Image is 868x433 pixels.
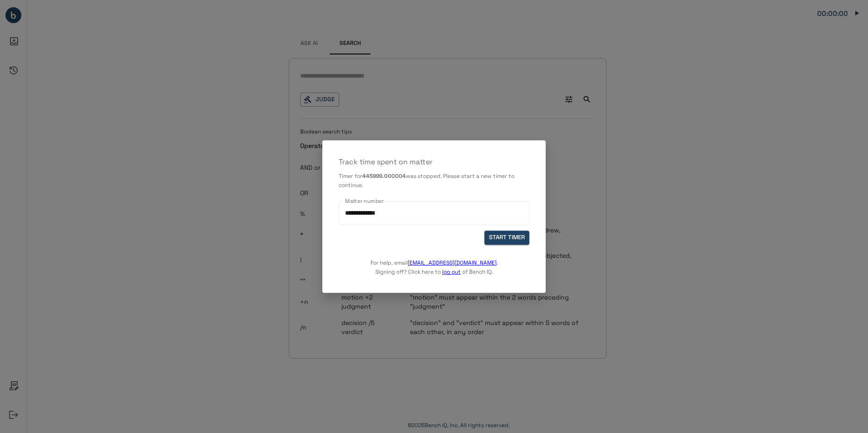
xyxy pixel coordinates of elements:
[484,231,529,245] button: START TIMER
[362,172,406,180] b: 445999.000004
[339,157,529,167] p: Track time spent on matter
[408,259,497,266] a: [EMAIL_ADDRESS][DOMAIN_NAME]
[339,172,362,180] span: Timer for
[345,197,384,205] label: Matter number
[442,268,461,276] a: log out
[370,245,498,276] p: For help, email . Signing off? Click here to of Bench IQ.
[339,172,514,189] span: was stopped. Please start a new timer to continue.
